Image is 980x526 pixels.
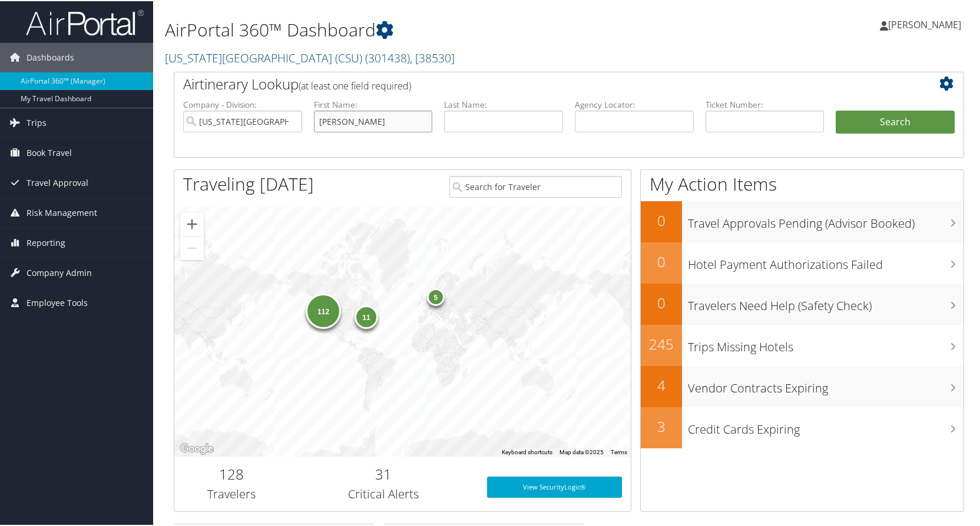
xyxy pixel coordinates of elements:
[641,171,964,195] h1: My Action Items
[706,98,825,109] label: Ticket Number:
[355,304,378,328] div: 11
[183,485,280,501] h3: Travelers
[888,17,961,30] span: [PERSON_NAME]
[641,365,964,406] a: 4Vendor Contracts Expiring
[641,209,682,229] h2: 0
[314,98,433,109] label: First Name:
[180,211,204,235] button: Zoom in
[27,42,74,71] span: Dashboards
[444,98,563,109] label: Last Name:
[177,440,216,455] img: Google
[449,175,622,197] input: Search for Traveler
[27,257,92,287] span: Company Admin
[688,414,964,437] h3: Credit Cards Expiring
[836,109,955,133] button: Search
[165,49,455,65] a: [US_STATE][GEOGRAPHIC_DATA] (CSU)
[177,440,216,455] a: Open this area in Google Maps (opens a new window)
[688,332,964,354] h3: Trips Missing Hotels
[641,241,964,282] a: 0Hotel Payment Authorizations Failed
[183,171,314,195] h1: Traveling [DATE]
[427,287,445,305] div: 5
[27,137,72,167] span: Book Travel
[559,448,604,454] span: Map data ©2025
[297,463,470,483] h2: 31
[487,475,621,497] a: View SecurityLogic®
[641,251,682,271] h2: 0
[688,291,964,313] h3: Travelers Need Help (Safety Check)
[688,373,964,395] h3: Vendor Contracts Expiring
[27,107,47,137] span: Trips
[641,292,682,312] h2: 0
[306,292,341,328] div: 112
[641,415,682,435] h2: 3
[641,324,964,365] a: 245Trips Missing Hotels
[688,249,964,272] h3: Hotel Payment Authorizations Failed
[27,287,88,317] span: Employee Tools
[297,485,470,501] h3: Critical Alerts
[410,49,455,65] span: , [ 38530 ]
[641,374,682,394] h2: 4
[183,98,302,109] label: Company - Division:
[641,282,964,324] a: 0Travelers Need Help (Safety Check)
[365,49,410,65] span: ( 301438 )
[183,463,280,483] h2: 128
[611,448,627,454] a: Terms (opens in new tab)
[183,73,889,93] h2: Airtinerary Lookup
[27,197,97,227] span: Risk Management
[641,200,964,241] a: 0Travel Approvals Pending (Advisor Booked)
[299,78,411,91] span: (at least one field required)
[880,6,973,41] a: [PERSON_NAME]
[502,447,552,455] button: Keyboard shortcuts
[180,235,204,259] button: Zoom out
[641,333,682,353] h2: 245
[575,98,694,109] label: Agency Locator:
[641,406,964,447] a: 3Credit Cards Expiring
[26,8,144,35] img: airportal-logo.png
[27,227,65,257] span: Reporting
[165,16,704,41] h1: AirPortal 360™ Dashboard
[688,208,964,231] h3: Travel Approvals Pending (Advisor Booked)
[27,167,88,197] span: Travel Approval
